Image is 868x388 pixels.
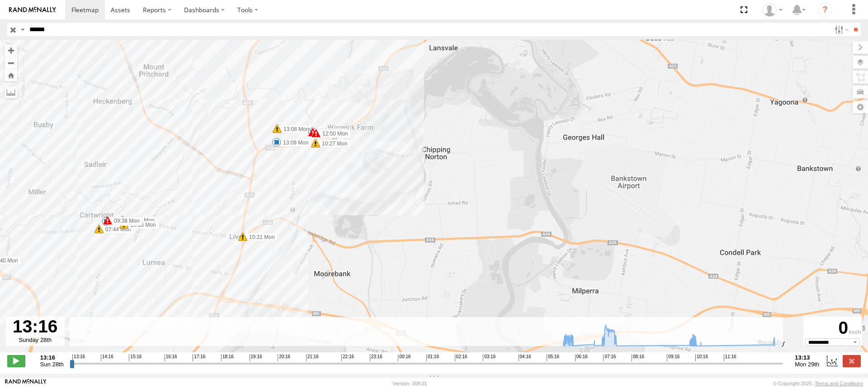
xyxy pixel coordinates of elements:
[277,125,312,133] label: 13:08 Mon
[818,3,832,17] i: ?
[312,128,347,136] label: 10:29 Mon
[277,139,311,147] label: 13:09 Mon
[667,354,679,361] span: 09:16
[341,354,354,361] span: 22:16
[40,354,64,361] strong: 13:16
[773,381,863,386] div: © Copyright 2025 -
[815,381,863,386] a: Terms and Conditions
[9,7,56,13] img: rand-logo.svg
[129,354,142,361] span: 15:16
[724,354,736,361] span: 11:16
[108,217,142,225] label: 09:38 Mon
[398,354,410,361] span: 00:16
[483,354,495,361] span: 03:16
[19,23,26,36] label: Search Query
[455,354,467,361] span: 02:16
[547,354,559,361] span: 05:16
[831,23,850,36] label: Search Filter Options
[519,354,531,361] span: 04:16
[426,354,439,361] span: 01:16
[795,361,819,368] span: Mon 29th Sep 2025
[393,381,427,386] div: Version: 308.01
[603,354,616,361] span: 07:16
[313,129,348,137] label: 10:37 Mon
[40,361,64,368] span: Sun 28th Sep 2025
[695,354,708,361] span: 10:16
[805,318,861,338] div: 0
[795,354,819,361] strong: 13:13
[193,354,205,361] span: 17:16
[243,233,278,241] label: 10:21 Mon
[5,69,17,81] button: Zoom Home
[165,354,177,361] span: 16:16
[316,140,350,148] label: 10:27 Mon
[278,354,290,361] span: 20:16
[759,3,786,17] div: Tye Clark
[306,354,319,361] span: 21:16
[632,354,644,361] span: 08:16
[221,354,234,361] span: 18:16
[5,56,17,69] button: Zoom out
[575,354,588,361] span: 06:16
[5,379,47,388] a: Visit our Website
[123,216,157,224] label: 10:16 Mon
[7,355,25,367] label: Play/Stop
[106,218,141,226] label: 07:47 Mon
[843,355,861,367] label: Close
[101,354,113,361] span: 14:16
[5,44,17,56] button: Zoom in
[5,86,17,98] label: Measure
[124,221,159,229] label: 10:16 Mon
[853,101,868,113] label: Map Settings
[99,225,134,234] label: 07:44 Mon
[370,354,382,361] span: 23:16
[72,354,85,361] span: 13:16
[250,354,262,361] span: 19:16
[316,130,351,138] label: 12:50 Mon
